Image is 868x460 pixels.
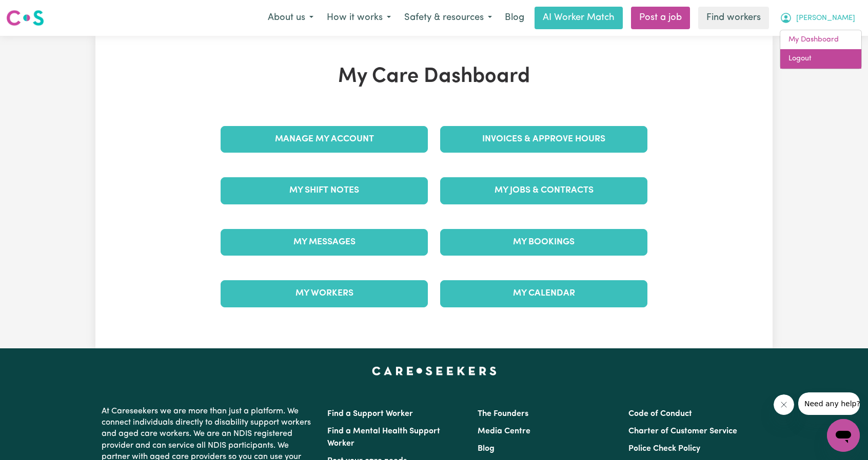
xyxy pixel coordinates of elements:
a: My Jobs & Contracts [440,177,647,204]
a: My Dashboard [780,30,861,50]
span: Need any help? [6,7,62,15]
a: Careseekers home page [372,367,497,375]
img: Careseekers logo [6,9,44,27]
a: Post a job [631,7,690,29]
a: Find a Support Worker [327,410,413,418]
a: Find workers [698,7,769,29]
a: Find a Mental Health Support Worker [327,427,440,448]
a: The Founders [478,410,528,418]
a: My Bookings [440,229,647,256]
button: Safety & resources [398,7,499,29]
iframe: Message from company [798,392,860,415]
a: Manage My Account [221,126,428,153]
a: Charter of Customer Service [628,427,737,435]
a: Police Check Policy [628,445,700,453]
a: My Calendar [440,280,647,307]
a: Media Centre [478,427,530,435]
button: My Account [773,7,862,29]
a: Code of Conduct [628,410,692,418]
a: My Shift Notes [221,177,428,204]
h1: My Care Dashboard [214,65,654,89]
a: My Messages [221,229,428,256]
a: My Workers [221,280,428,307]
iframe: Button to launch messaging window [827,419,860,452]
a: Blog [499,7,530,29]
a: Logout [780,49,861,69]
a: Careseekers logo [6,6,44,30]
button: About us [261,7,320,29]
a: Blog [478,445,495,453]
div: My Account [780,30,862,69]
a: Invoices & Approve Hours [440,126,647,153]
button: How it works [320,7,398,29]
iframe: Close message [774,394,794,415]
a: AI Worker Match [535,7,623,29]
span: [PERSON_NAME] [796,13,855,24]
